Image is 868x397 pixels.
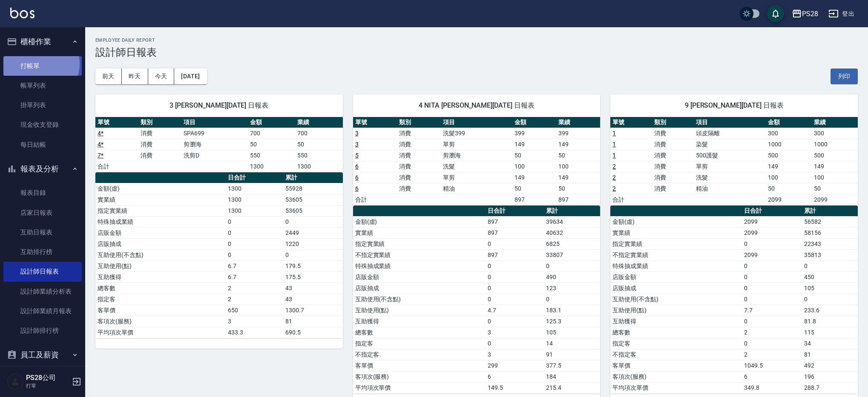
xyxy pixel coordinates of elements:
td: 0 [486,316,544,327]
td: 消費 [652,183,694,194]
a: 1 [612,130,616,137]
td: 183.1 [544,305,600,316]
td: 消費 [397,139,441,150]
td: 349.8 [742,382,802,393]
a: 2 [612,185,616,192]
td: 洗剪D [181,150,248,161]
td: 合計 [610,194,652,205]
td: 0 [226,216,283,227]
td: 消費 [397,172,441,183]
td: 客單價 [95,305,226,316]
td: 233.6 [802,305,858,316]
td: 1000 [812,139,858,150]
td: 433.3 [226,327,283,338]
td: 互助使用(不含點) [610,294,742,305]
td: 0 [802,294,858,305]
table: a dense table [95,172,343,338]
a: 6 [355,185,359,192]
td: 149 [556,172,600,183]
td: 43 [283,283,343,294]
button: 列印 [831,69,858,84]
td: 0 [802,260,858,271]
td: 客單價 [353,360,486,371]
td: 洗髮 [694,172,766,183]
td: 690.5 [283,327,343,338]
td: 6 [742,371,802,382]
td: 客項次(服務) [95,316,226,327]
th: 單號 [353,117,397,128]
td: 消費 [397,183,441,194]
td: 490 [544,271,600,283]
td: 81 [802,349,858,360]
td: 指定實業績 [95,205,226,216]
button: 前天 [95,69,122,84]
td: 91 [544,349,600,360]
button: 報表及分析 [3,158,82,180]
td: 184 [544,371,600,382]
td: 1220 [283,238,343,249]
td: 洗髮 [441,161,512,172]
th: 項目 [441,117,512,128]
td: 39634 [544,216,600,227]
td: 消費 [138,139,181,150]
td: 22343 [802,238,858,249]
a: 帳單列表 [3,76,82,95]
th: 項目 [694,117,766,128]
td: 2 [742,349,802,360]
td: 特殊抽成業績 [610,260,742,271]
a: 掛單列表 [3,95,82,115]
a: 設計師業績分析表 [3,282,82,301]
th: 日合計 [486,206,544,217]
td: 115 [802,327,858,338]
td: 指定實業績 [353,238,486,249]
td: 175.5 [283,271,343,283]
td: 149 [812,161,858,172]
a: 每日結帳 [3,135,82,154]
th: 金額 [248,117,295,128]
img: Person [7,373,24,390]
td: 43 [283,294,343,305]
td: 消費 [652,161,694,172]
td: 消費 [652,139,694,150]
td: 40632 [544,227,600,238]
td: 50 [556,150,600,161]
td: 2099 [812,194,858,205]
th: 金額 [512,117,556,128]
td: 互助使用(不含點) [353,294,486,305]
button: PS28 [788,5,822,23]
td: 客單價 [610,360,742,371]
th: 日合計 [742,206,802,217]
a: 互助排行榜 [3,242,82,262]
td: 店販金額 [353,271,486,283]
td: 店販抽成 [95,238,226,249]
td: 3 [226,316,283,327]
th: 單號 [610,117,652,128]
td: 500護髮 [694,150,766,161]
button: 今天 [148,69,175,84]
td: 149 [512,139,556,150]
td: 0 [742,238,802,249]
table: a dense table [610,206,858,394]
a: 設計師排行榜 [3,321,82,340]
th: 業績 [295,117,342,128]
td: 特殊抽成業績 [353,260,486,271]
td: 50 [512,183,556,194]
td: 不指定實業績 [610,249,742,260]
a: 打帳單 [3,56,82,76]
td: 105 [802,283,858,294]
th: 類別 [397,117,441,128]
td: 50 [556,183,600,194]
td: 53605 [283,205,343,216]
td: SPA699 [181,128,248,139]
td: 399 [556,128,600,139]
td: 1300 [226,205,283,216]
td: 指定客 [353,338,486,349]
td: 0 [742,271,802,283]
span: 3 [PERSON_NAME][DATE] 日報表 [106,101,333,110]
td: 店販抽成 [353,283,486,294]
td: 2 [742,327,802,338]
td: 金額(虛) [610,216,742,227]
td: 互助使用(點) [353,305,486,316]
td: 2 [226,294,283,305]
td: 0 [742,283,802,294]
